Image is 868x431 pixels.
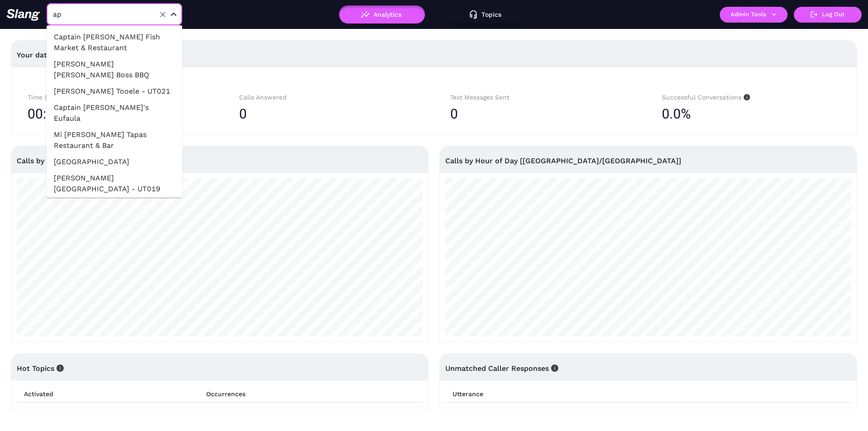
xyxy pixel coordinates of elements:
button: Clear [156,8,169,21]
button: Topics [443,5,529,24]
th: Utterance [445,386,851,403]
th: Activated [17,386,199,403]
span: info-circle [741,94,750,100]
li: Mi [PERSON_NAME] Tapas Restaurant & Bar [47,127,182,154]
button: Analytics [339,5,425,24]
li: Captain [PERSON_NAME] Fish Market & Restaurant [47,29,182,56]
button: Log Out [794,7,862,23]
div: Your data for the past [17,44,851,66]
span: 0.0% [662,103,691,125]
div: Calls Answered [239,92,418,103]
li: [PERSON_NAME] Tooele - UT021 [47,83,182,99]
span: Time Saved [28,94,71,101]
li: [PERSON_NAME] Springville - UT054 [47,197,182,224]
span: Unmatched Caller Responses [445,364,558,373]
span: info-circle [54,365,64,372]
span: Successful Conversations [662,94,750,101]
div: Calls by Date [17,146,423,175]
button: Admin Tools [720,7,788,23]
li: [GEOGRAPHIC_DATA] [47,154,182,170]
span: info-circle [549,365,558,372]
button: Close [168,9,179,20]
span: Hot Topics [17,364,64,373]
div: Text Messages Sent [450,92,629,103]
span: 0 [450,106,458,122]
span: 0 [239,106,247,122]
img: 623511267c55cb56e2f2a487_logo2.png [6,9,40,21]
th: Occurrences [199,386,423,403]
li: Captain [PERSON_NAME]'s Eufaula [47,99,182,127]
a: Analytics [339,11,425,17]
div: Calls by Hour of Day [[GEOGRAPHIC_DATA]/[GEOGRAPHIC_DATA]] [445,146,851,175]
li: [PERSON_NAME] [GEOGRAPHIC_DATA] - UT019 [47,170,182,197]
li: [PERSON_NAME] [PERSON_NAME] Boss BBQ [47,56,182,83]
span: 00:00:00 [28,103,80,125]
